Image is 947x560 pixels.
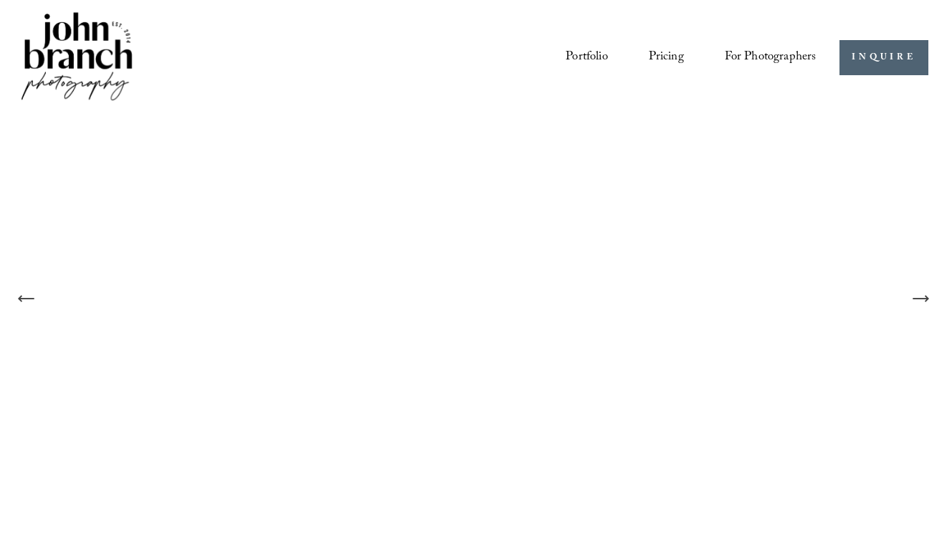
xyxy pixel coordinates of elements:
[19,9,135,106] img: John Branch IV Photography
[905,283,936,314] button: Next Slide
[649,44,684,71] a: Pricing
[725,44,817,71] a: folder dropdown
[11,283,42,314] button: Previous Slide
[725,46,817,70] span: For Photographers
[566,44,608,71] a: Portfolio
[839,40,928,75] a: INQUIRE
